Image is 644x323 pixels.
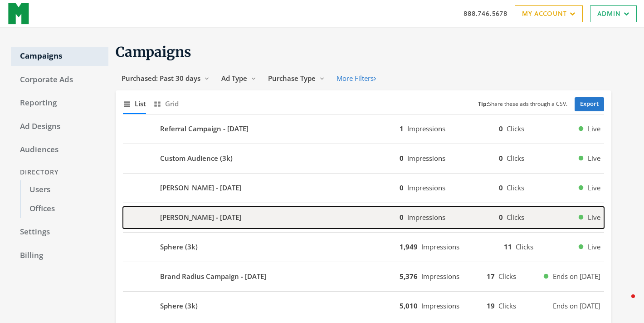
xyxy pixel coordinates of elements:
b: Referral Campaign - [DATE] [160,124,249,134]
b: 5,376 [400,272,418,281]
b: Sphere (3k) [160,242,198,252]
div: Directory [11,164,108,181]
b: Custom Audience (3k) [160,153,233,164]
a: Billing [11,246,108,265]
a: Export [575,97,604,111]
span: Ad Type [221,74,247,83]
button: [PERSON_NAME] - [DATE]0Impressions0ClicksLive [123,177,604,199]
a: Ad Designs [11,117,108,136]
span: Live [588,212,600,223]
span: Clicks [516,242,533,251]
span: Live [588,124,600,134]
span: Clicks [498,301,516,310]
span: Impressions [407,154,445,163]
span: Impressions [407,183,445,192]
b: [PERSON_NAME] - [DATE] [160,212,241,223]
span: Grid [165,99,179,109]
button: List [123,94,146,114]
button: Grid [153,94,179,114]
small: Share these ads through a CSV. [478,100,567,109]
b: 0 [499,124,503,133]
b: [PERSON_NAME] - [DATE] [160,183,241,193]
b: 19 [487,301,495,310]
button: Ad Type [215,70,262,87]
button: Sphere (3k)5,010Impressions19ClicksEnds on [DATE] [123,295,604,317]
span: Purchased: Past 30 days [122,74,200,83]
b: 0 [400,213,404,222]
button: More Filters [331,70,382,87]
span: Impressions [421,242,459,251]
b: 0 [499,154,503,163]
a: Admin [590,5,637,22]
b: 1 [400,124,404,133]
span: Ends on [DATE] [553,301,600,311]
button: Custom Audience (3k)0Impressions0ClicksLive [123,148,604,169]
b: 0 [400,154,404,163]
a: 888.746.5678 [463,9,507,18]
button: Purchased: Past 30 days [116,70,215,87]
button: Referral Campaign - [DATE]1Impressions0ClicksLive [123,118,604,140]
a: Users [20,180,108,199]
b: Sphere (3k) [160,301,198,311]
a: Reporting [11,94,108,113]
span: Clicks [507,183,524,192]
span: Ends on [DATE] [553,271,600,282]
span: Impressions [407,124,445,133]
button: Purchase Type [262,70,331,87]
b: 1,949 [400,242,418,251]
a: My Account [515,5,583,22]
span: Impressions [421,272,459,281]
b: Brand Radius Campaign - [DATE] [160,271,266,282]
button: Brand Radius Campaign - [DATE]5,376Impressions17ClicksEnds on [DATE] [123,266,604,288]
b: 0 [499,213,503,222]
span: Clicks [507,213,524,222]
span: Purchase Type [268,74,316,83]
a: Settings [11,223,108,242]
b: Tip: [478,100,488,108]
span: Clicks [498,272,516,281]
span: Live [588,183,600,193]
span: Live [588,153,600,164]
span: Live [588,242,600,252]
a: Audiences [11,140,108,159]
span: Campaigns [116,43,191,60]
span: Impressions [421,301,459,310]
b: 5,010 [400,301,418,310]
a: Campaigns [11,47,108,66]
span: Impressions [407,213,445,222]
span: Clicks [507,124,524,133]
b: 17 [487,272,495,281]
button: Sphere (3k)1,949Impressions11ClicksLive [123,236,604,258]
img: Adwerx [7,2,30,25]
b: 0 [400,183,404,192]
iframe: Intercom live chat [613,292,635,314]
b: 0 [499,183,503,192]
b: 11 [504,242,512,251]
button: [PERSON_NAME] - [DATE]0Impressions0ClicksLive [123,207,604,229]
a: Corporate Ads [11,70,108,89]
a: Offices [20,199,108,219]
span: Clicks [507,154,524,163]
span: List [135,99,146,109]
